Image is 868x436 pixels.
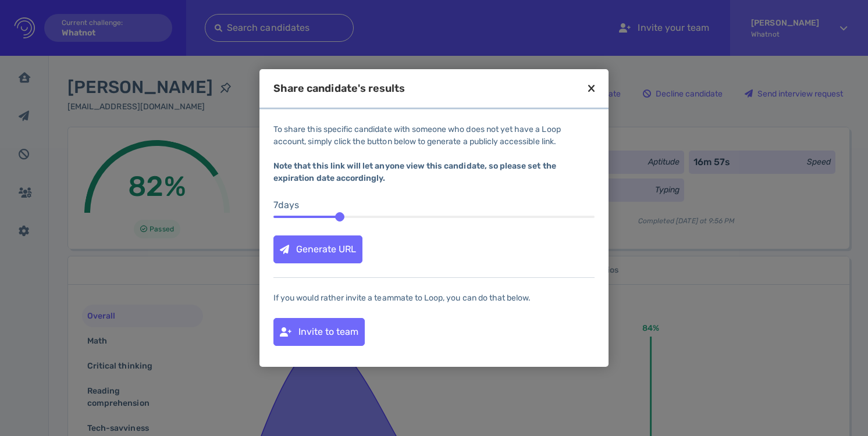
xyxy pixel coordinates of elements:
[273,292,595,304] div: If you would rather invite a teammate to Loop, you can do that below.
[273,83,405,94] div: Share candidate's results
[273,235,362,263] button: Generate URL
[274,236,362,263] div: Generate URL
[274,319,364,345] div: Invite to team
[273,318,365,346] button: Invite to team
[273,123,595,184] div: To share this specific candidate with someone who does not yet have a Loop account, simply click ...
[273,198,595,212] div: 7 day s
[273,161,556,183] b: Note that this link will let anyone view this candidate, so please set the expiration date accord...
